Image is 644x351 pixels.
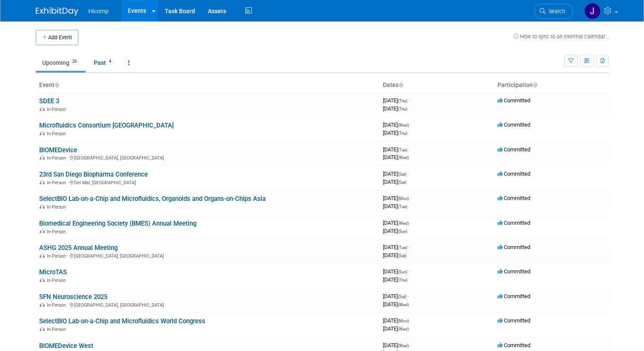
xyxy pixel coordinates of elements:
[398,278,407,282] span: (Thu)
[398,294,406,299] span: (Sat)
[383,268,410,275] span: [DATE]
[398,319,409,323] span: (Mon)
[398,131,407,136] span: (Thu)
[383,252,406,258] span: [DATE]
[39,179,376,186] div: Del Mar, [GEOGRAPHIC_DATA]
[39,317,205,325] a: SelectBIO Lab-on-a-Chip and Microfluidics World Congress
[47,107,69,112] span: In-Person
[39,244,118,252] a: ASHG 2025 Annual Meeting
[533,81,537,88] a: Sort by Participation Type
[383,228,407,234] span: [DATE]
[398,107,407,111] span: (Thu)
[398,302,409,307] span: (Wed)
[408,171,409,177] span: -
[497,244,530,250] span: Committed
[383,171,409,177] span: [DATE]
[546,8,565,15] span: Search
[39,268,67,276] a: MicroTAS
[47,229,69,235] span: In-Person
[36,7,78,16] img: ExhibitDay
[40,229,45,233] img: In-Person Event
[383,122,411,128] span: [DATE]
[383,195,411,201] span: [DATE]
[398,270,407,274] span: (Sun)
[497,97,530,104] span: Committed
[47,327,69,332] span: In-Person
[408,146,410,153] span: -
[408,293,409,299] span: -
[39,97,59,105] a: SDEE 3
[40,278,45,282] img: In-Person Event
[398,204,407,209] span: (Tue)
[39,293,107,301] a: SFN Neuroscience 2025
[383,130,407,136] span: [DATE]
[40,204,45,209] img: In-Person Event
[39,154,376,161] div: [GEOGRAPHIC_DATA], [GEOGRAPHIC_DATA]
[47,253,69,259] span: In-Person
[383,317,411,324] span: [DATE]
[383,97,410,104] span: [DATE]
[383,244,410,250] span: [DATE]
[36,30,78,45] button: Add Event
[398,253,406,258] span: (Sat)
[379,78,494,93] th: Dates
[40,131,45,135] img: In-Person Event
[40,107,45,111] img: In-Person Event
[39,171,148,178] a: 23rd San Diego Biopharma Conference
[410,317,411,324] span: -
[398,172,406,177] span: (Sat)
[410,220,411,226] span: -
[408,97,410,104] span: -
[383,154,409,160] span: [DATE]
[70,58,79,65] span: 20
[39,146,77,154] a: BIOMEDevice
[408,268,410,275] span: -
[36,78,379,93] th: Event
[383,293,409,299] span: [DATE]
[497,220,530,226] span: Committed
[39,301,376,308] div: [GEOGRAPHIC_DATA], [GEOGRAPHIC_DATA]
[494,78,609,93] th: Participation
[106,58,114,65] span: 4
[399,81,403,88] a: Sort by Start Date
[39,220,196,227] a: Biomedical Engineering Society (BMES) Annual Meeting
[47,302,69,308] span: In-Person
[398,155,409,160] span: (Wed)
[398,148,407,152] span: (Tue)
[39,342,93,350] a: BIOMEDevice West
[497,171,530,177] span: Committed
[410,342,411,348] span: -
[40,180,45,184] img: In-Person Event
[398,123,409,128] span: (Wed)
[40,253,45,258] img: In-Person Event
[47,278,69,283] span: In-Person
[497,195,530,201] span: Committed
[36,55,86,71] a: Upcoming20
[497,293,530,299] span: Committed
[398,245,407,250] span: (Tue)
[584,3,601,19] img: Jing Chen
[383,179,406,185] span: [DATE]
[87,55,120,71] a: Past4
[383,325,409,332] span: [DATE]
[383,203,407,209] span: [DATE]
[410,195,411,201] span: -
[408,244,410,250] span: -
[398,229,407,234] span: (Sun)
[497,146,530,153] span: Committed
[398,196,409,201] span: (Mon)
[398,180,406,185] span: (Sat)
[383,301,409,307] span: [DATE]
[40,302,45,307] img: In-Person Event
[398,327,409,331] span: (Wed)
[534,4,573,19] a: Search
[39,122,174,129] a: Microfluidics Consortium [GEOGRAPHIC_DATA]
[383,342,411,348] span: [DATE]
[383,105,407,112] span: [DATE]
[47,204,69,210] span: In-Person
[39,195,266,203] a: SelectBIO Lab-on-a-Chip and Microfluidics, Organoids and Organs-on-Chips Asia
[89,8,109,15] span: Hicomp
[47,180,69,186] span: In-Person
[40,155,45,160] img: In-Person Event
[383,220,411,226] span: [DATE]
